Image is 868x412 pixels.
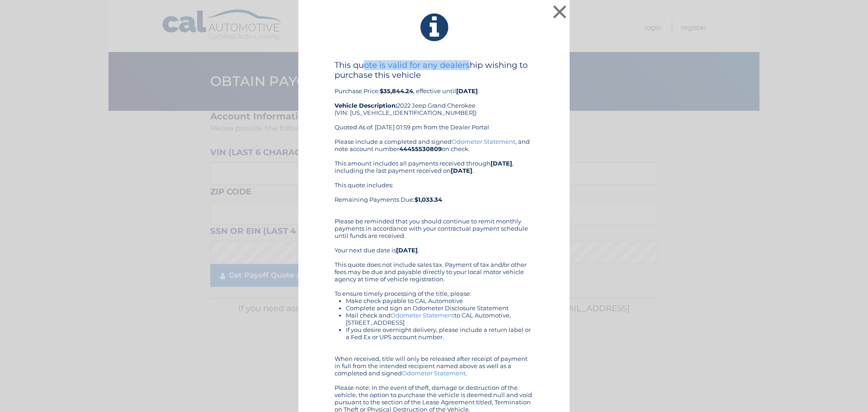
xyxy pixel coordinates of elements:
button: × [551,3,569,21]
a: Odometer Statement [452,138,515,145]
b: [DATE] [456,87,478,95]
b: $1,033.34 [415,196,442,203]
a: Odometer Statement [402,369,466,377]
b: $35,844.24 [380,87,413,95]
div: This quote includes: Remaining Payments Due: [335,181,533,210]
li: Complete and sign an Odometer Disclosure Statement [346,304,533,312]
li: If you desire overnight delivery, please include a return label or a Fed Ex or UPS account number. [346,326,533,341]
strong: Vehicle Description: [335,102,397,109]
b: 44455530809 [399,145,442,152]
li: Mail check and to CAL Automotive, [STREET_ADDRESS] [346,312,533,326]
a: Odometer Statement [391,312,454,319]
div: Purchase Price: , effective until 2022 Jeep Grand Cherokee (VIN: [US_VEHICLE_IDENTIFICATION_NUMBE... [335,60,533,138]
h4: This quote is valid for any dealership wishing to purchase this vehicle [335,60,533,80]
li: Make check payable to CAL Automotive [346,297,533,304]
b: [DATE] [491,160,512,167]
b: [DATE] [396,246,418,254]
b: [DATE] [451,167,472,174]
